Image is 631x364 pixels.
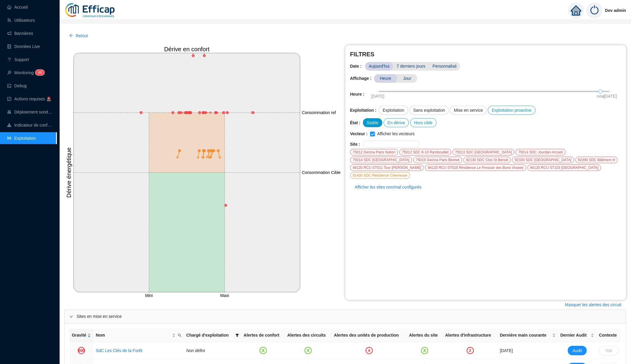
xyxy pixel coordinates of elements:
[350,182,427,192] button: Afficher les sites non/mal configurés
[285,329,332,342] th: Alertes des circuits
[235,334,239,337] span: filter
[467,347,474,354] div: 2
[65,310,626,323] div: Sites en mise en service
[93,329,184,342] th: Nom
[186,348,205,353] span: Non défini
[568,346,587,355] button: Audit
[407,329,443,342] th: Alertes du site
[350,131,368,137] span: Vecteur :
[393,62,429,71] span: 7 derniers jours
[96,348,142,353] a: SdC Les Clés de la Forêt
[397,74,417,83] span: Jour
[7,110,52,114] a: clusterDéploiement sondes
[69,315,73,318] span: expanded
[350,141,360,147] span: Site :
[410,118,436,127] div: Hors cible
[384,118,409,127] div: En dérive
[350,107,377,113] span: Exploitation :
[497,329,558,342] th: Dernière main courante
[350,50,622,58] span: FILTRES
[558,329,597,342] th: Dernier Audit
[516,149,565,155] div: 75014 SDC Jourdan-Arcueil
[379,106,408,115] div: Exploitation
[528,164,601,171] div: 94120 RCU ST103 [GEOGRAPHIC_DATA]
[7,70,43,75] a: monitorMonitoring48
[7,5,28,10] a: homeAccueil
[413,157,462,163] div: 75015 Gecina Paris Blomet
[597,329,621,342] th: Contexte
[350,63,365,69] span: Date :
[164,46,210,52] tspan: Dérive en confort
[7,31,33,36] a: notificationBannières
[72,332,86,338] span: Gravité
[350,75,372,82] span: Affichage :
[234,331,240,340] span: filter
[350,164,424,171] div: 94120 RCU ST011 Tour [PERSON_NAME]
[429,62,461,71] span: Personnalisé
[512,157,574,163] div: 92330 SDC [GEOGRAPHIC_DATA]
[363,118,383,127] div: Stable
[302,110,336,115] tspan: Consommation ref
[7,18,35,23] a: teamUtilisateurs
[78,347,85,354] div: 600
[69,33,73,38] span: arrow-left
[571,5,582,16] span: home
[14,97,51,101] span: Actions requises 🚨
[604,93,617,99] span: [DATE]
[350,120,361,126] span: État :
[76,33,88,39] span: Retour
[561,332,590,338] span: Dernier Audit
[587,2,603,18] img: power
[220,293,229,298] tspan: Maxi
[7,136,36,141] a: slidersExploitation
[421,347,428,354] span: close-circle
[365,62,393,71] span: Aujourd'hui
[40,70,42,74] span: 8
[605,1,626,20] span: Dev admin
[302,170,341,175] tspan: Consommation Cible
[452,149,514,155] div: 75013 SDC [GEOGRAPHIC_DATA]
[576,157,618,163] div: 92390 SDC Bâtiment H
[599,346,619,355] button: Voir
[305,347,312,354] span: close-circle
[77,313,621,320] span: Sites en mise en service
[371,93,385,99] span: [DATE]
[145,293,153,298] tspan: Mini
[497,342,558,359] td: [DATE]
[443,329,498,342] th: Alertes d'infrastructure
[488,106,535,115] div: Exploitation proactive
[500,332,551,338] span: Dernière main courante
[605,348,613,354] span: Voir
[7,44,40,49] a: databaseDonnées Live
[350,172,410,179] div: 91400 SDC Résidence Chevreuse
[450,106,487,115] div: Mise en service
[7,97,11,101] span: check-square
[331,329,407,342] th: Alertes des unités de production
[177,331,183,340] span: search
[374,74,397,83] span: Heure
[66,147,72,198] tspan: Dérive énergétique
[366,347,373,354] div: 4
[560,300,626,309] button: Masquer les alertes des circuit
[573,348,582,354] span: Audit
[375,131,417,137] span: Afficher les vecteurs
[425,164,526,171] div: 94120 RCU ST019 Résidence Le Pressoir des Bons Vivants
[399,149,451,155] div: 75012 SDC 8-10 Rambouillet
[38,70,40,74] span: 4
[355,184,422,190] span: Afficher les sites non/mal configurés
[186,332,233,338] span: Chargé d'exploitation
[241,329,285,342] th: Alertes de confort
[7,83,27,88] a: codeDebug
[260,347,267,354] span: close-circle
[350,91,365,97] span: Heure :
[597,93,605,99] span: now
[64,31,93,41] button: Retour
[463,157,511,163] div: 92130 SDC Clos St Benoit
[350,149,398,155] div: 75012 Gecina Paris Nation
[69,329,93,342] th: Gravité
[96,332,171,338] span: Nom
[7,57,29,62] a: questionSupport
[410,106,449,115] div: Sans exploitation
[565,302,621,308] span: Masquer les alertes des circuit
[350,157,412,163] div: 75014 SDC [GEOGRAPHIC_DATA]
